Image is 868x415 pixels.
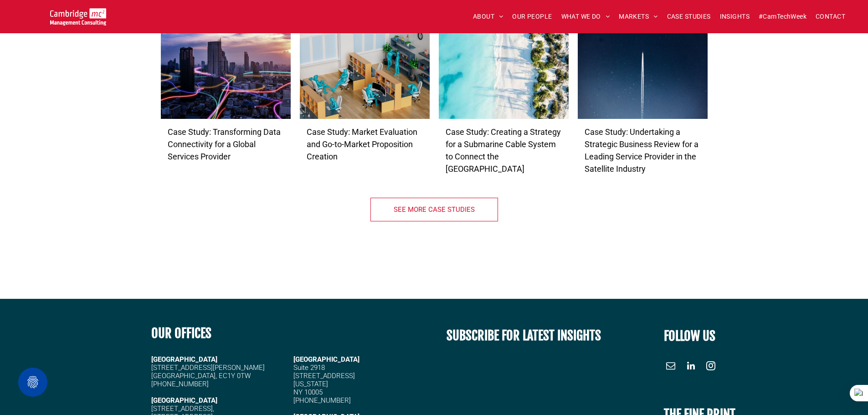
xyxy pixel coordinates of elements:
span: [US_STATE] [293,380,328,388]
b: OUR OFFICES [151,325,211,341]
span: [PHONE_NUMBER] [151,380,209,388]
span: NY 10005 [293,388,323,396]
a: ABOUT [468,10,508,24]
strong: [GEOGRAPHIC_DATA] [151,355,217,364]
a: Case Study: Market Evaluation and Go-to-Market Proposition Creation [307,126,423,163]
a: MARKETS [614,10,662,24]
font: FOLLOW US [664,328,715,344]
span: SEE MORE CASE STUDIES [394,198,475,221]
a: digital transformation [300,32,430,119]
span: [PHONE_NUMBER] [293,396,351,405]
img: Cambridge MC Logo, Procurement [50,8,106,26]
span: Suite 2918 [293,364,325,372]
a: instagram [704,359,718,375]
span: [STREET_ADDRESS][PERSON_NAME] [GEOGRAPHIC_DATA], EC1Y 0TW [151,364,265,380]
a: Case Study: Creating a Strategy for a Submarine Cable System to Connect the [GEOGRAPHIC_DATA] [446,126,562,175]
a: INSIGHTS [715,10,754,24]
a: CASE STUDIES [663,10,715,24]
a: WHAT WE DO [557,10,615,24]
span: [STREET_ADDRESS], [151,405,214,413]
a: Satellite going into the sky., digital infrastructure [578,32,708,119]
a: email [664,359,678,375]
span: [STREET_ADDRESS] [293,372,355,380]
span: [GEOGRAPHIC_DATA] [293,355,360,364]
a: Case Study: Transforming Data Connectivity for a Global Services Provider [168,126,284,163]
strong: [GEOGRAPHIC_DATA] [151,396,217,405]
a: Aerial view of the beach., Procurement [439,32,569,119]
a: Case Study: Undertaking a Strategic Business Review for a Leading Service Provider in the Satelli... [585,126,701,175]
a: Your Business Transformed | Cambridge Management Consulting [50,10,106,19]
a: digital infrastructure [161,32,291,119]
a: CONTACT [811,10,850,24]
a: OUR PEOPLE [508,10,556,24]
a: INSIGHTS | Cambridge Management Consulting [370,198,498,221]
a: #CamTechWeek [754,10,811,24]
a: linkedin [684,359,698,375]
